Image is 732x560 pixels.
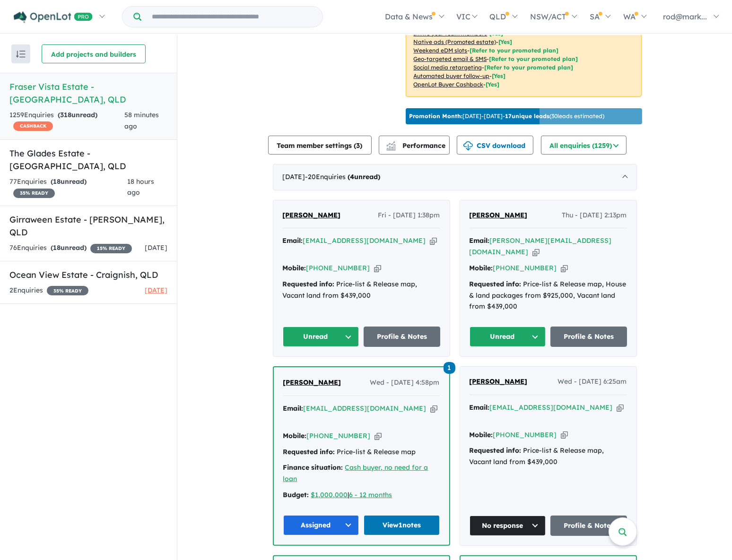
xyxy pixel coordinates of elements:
div: Price-list & Release map [283,447,440,458]
img: sort.svg [16,51,26,58]
span: [PERSON_NAME] [470,377,528,386]
span: [Yes] [492,72,506,79]
a: 6 - 12 months [349,491,392,499]
a: Profile & Notes [550,327,627,347]
img: line-chart.svg [386,141,395,146]
button: Add projects and builders [42,44,146,63]
div: 77 Enquir ies [9,176,127,199]
strong: Mobile: [283,431,307,440]
strong: Email: [283,404,304,413]
span: 35 % READY [47,286,88,295]
strong: Email: [470,403,490,412]
h5: Girraween Estate - [PERSON_NAME] , QLD [9,213,167,239]
a: [PHONE_NUMBER] [306,264,370,272]
span: 58 minutes ago [124,111,159,130]
strong: Email: [470,236,490,245]
span: CASHBACK [13,121,53,131]
span: [Refer to your promoted plan] [489,55,578,62]
span: [PERSON_NAME] [283,378,341,387]
div: Price-list & Release map, House & land packages from $925,000, Vacant land from $439,000 [470,279,627,312]
a: Profile & Notes [550,516,627,536]
div: 2 Enquir ies [9,285,88,296]
strong: Requested info: [470,280,522,288]
strong: Finance situation: [283,463,343,472]
span: 18 [53,177,61,186]
a: [PHONE_NUMBER] [493,264,557,272]
img: bar-chart.svg [386,144,396,150]
span: 4 [350,172,355,181]
span: Wed - [DATE] 6:25am [558,376,627,388]
button: No response [470,516,546,536]
u: Invite your team members [414,30,488,37]
span: 15 % READY [90,244,132,253]
span: [Yes] [499,38,513,45]
button: Assigned [283,515,359,535]
span: [PERSON_NAME] [283,211,341,219]
button: Copy [532,247,540,257]
button: All enquiries (1259) [541,136,627,155]
span: 1 [444,362,455,374]
span: Thu - [DATE] 2:13pm [562,210,627,221]
strong: Requested info: [283,448,335,456]
span: [Refer to your promoted plan] [470,47,559,54]
a: [PERSON_NAME][EMAIL_ADDRESS][DOMAIN_NAME] [470,236,612,256]
span: 3 [357,141,360,150]
a: [PHONE_NUMBER] [307,431,371,440]
strong: ( unread) [51,243,87,252]
h5: The Glades Estate - [GEOGRAPHIC_DATA] , QLD [9,147,167,172]
div: 1259 Enquir ies [9,110,124,132]
button: Copy [374,263,381,273]
a: [PERSON_NAME] [283,210,341,221]
button: Copy [561,263,568,273]
strong: Mobile: [470,264,493,272]
h5: Ocean View Estate - Craignish , QLD [9,268,167,281]
button: Copy [375,431,382,441]
a: [EMAIL_ADDRESS][DOMAIN_NAME] [490,403,613,412]
span: Performance [388,141,446,150]
input: Try estate name, suburb, builder or developer [143,7,321,27]
div: [DATE] [273,164,637,190]
span: [PERSON_NAME] [470,211,528,219]
div: Price-list & Release map, Vacant land from $439,000 [470,445,627,468]
img: download icon [463,141,473,151]
a: [PERSON_NAME] [470,376,528,388]
strong: Budget: [283,491,309,499]
a: [EMAIL_ADDRESS][DOMAIN_NAME] [303,236,426,245]
span: [Yes] [486,81,500,88]
h5: Fraser Vista Estate - [GEOGRAPHIC_DATA] , QLD [9,80,167,106]
div: Price-list & Release map, Vacant land from $439,000 [283,279,440,302]
span: Wed - [DATE] 4:58pm [370,377,440,388]
a: Cash buyer, no need for a loan [283,463,428,483]
u: Native ads (Promoted estate) [414,38,497,45]
u: Automated buyer follow-up [414,72,490,79]
span: rod@mark... [663,12,707,21]
a: 1 [444,361,455,374]
button: CSV download [457,136,533,155]
a: View1notes [364,515,440,535]
a: [PHONE_NUMBER] [493,431,557,439]
img: Openlot PRO Logo White [14,11,93,23]
strong: Requested info: [470,446,522,455]
a: [EMAIL_ADDRESS][DOMAIN_NAME] [304,404,427,413]
div: | [283,490,440,501]
button: Unread [470,327,546,347]
strong: Mobile: [470,431,493,439]
span: Fri - [DATE] 1:38pm [378,210,440,221]
strong: ( unread) [51,177,87,186]
button: Performance [379,136,450,155]
button: Unread [283,327,359,347]
strong: Email: [283,236,303,245]
button: Copy [617,403,624,413]
span: [DATE] [145,243,167,252]
b: Promotion Month: [410,112,463,120]
a: $1,000,000 [311,491,348,499]
u: Social media retargeting [414,64,482,71]
button: Team member settings (3) [268,136,372,155]
span: [Refer to your promoted plan] [485,64,574,71]
strong: ( unread) [348,172,381,181]
u: OpenLot Buyer Cashback [414,81,484,88]
strong: Mobile: [283,264,306,272]
a: [PERSON_NAME] [470,210,528,221]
